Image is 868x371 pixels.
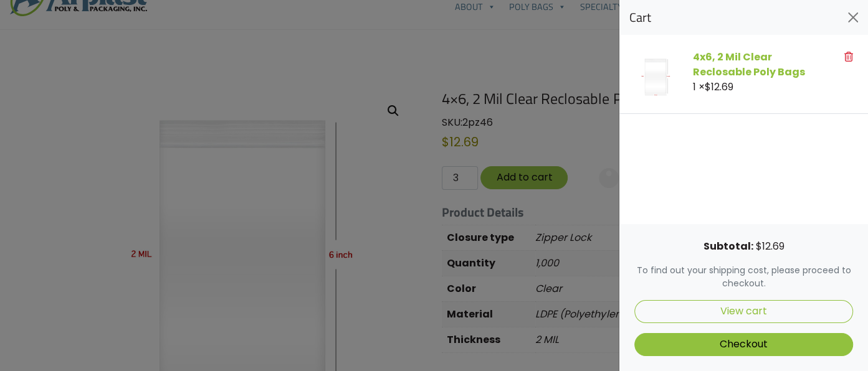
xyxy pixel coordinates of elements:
p: To find out your shipping cost, please proceed to checkout. [634,264,853,290]
bdi: 12.69 [705,80,733,94]
img: 4x6, 2 Mil Clear Reclosable Poly Bags [634,55,678,98]
span: $ [756,239,762,253]
a: View cart [634,300,853,323]
strong: Subtotal: [703,239,753,253]
button: Close [843,7,863,27]
a: 4x6, 2 Mil Clear Reclosable Poly Bags [693,50,805,79]
bdi: 12.69 [756,239,785,253]
span: Cart [629,10,651,25]
a: Checkout [634,333,853,356]
span: 1 × [693,80,733,94]
span: $ [705,80,711,94]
